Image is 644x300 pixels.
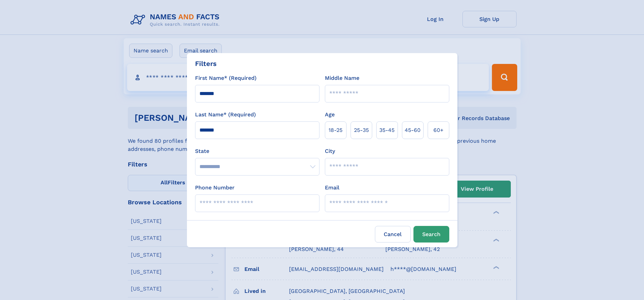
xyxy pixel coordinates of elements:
label: First Name* (Required) [195,74,257,82]
label: Last Name* (Required) [195,111,256,119]
div: Filters [195,59,217,69]
button: Search [413,226,449,243]
label: Cancel [375,226,411,243]
label: Email [325,184,339,192]
span: 35‑45 [379,126,395,134]
span: 45‑60 [405,126,421,134]
span: 60+ [433,126,444,134]
label: City [325,147,335,155]
label: Age [325,111,335,119]
span: 25‑35 [354,126,369,134]
label: Phone Number [195,184,235,192]
label: State [195,147,319,155]
label: Middle Name [325,74,359,82]
span: 18‑25 [329,126,342,134]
